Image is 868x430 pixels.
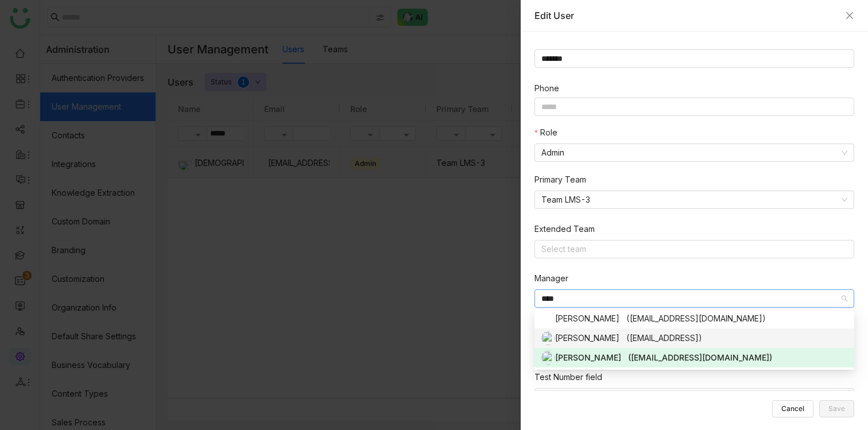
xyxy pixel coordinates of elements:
[534,348,854,367] nz-option-item: chiru balaya
[534,173,586,186] label: Primary Team
[541,351,847,365] div: [PERSON_NAME] ([EMAIL_ADDRESS][DOMAIN_NAME])
[534,328,854,348] nz-option-item: Jayasree Lekkalapudi
[819,400,854,417] button: Save
[541,312,847,326] div: [PERSON_NAME] ([EMAIL_ADDRESS][DOMAIN_NAME])
[541,144,847,161] nz-select-item: Admin
[541,331,847,345] div: [PERSON_NAME] ([EMAIL_ADDRESS])
[534,309,854,328] nz-option-item: jaya gdemo
[772,400,813,417] button: Cancel
[534,126,557,139] label: Role
[541,331,555,345] img: 684a9742de261c4b36a3ada0
[534,371,602,383] label: Test Number field
[534,272,568,285] label: Manager
[541,191,847,208] nz-select-item: Team LMS-3
[534,223,595,235] label: Extended Team
[534,82,854,95] nz-form-item: Phone
[541,312,555,326] img: 68505838512bef77ea22beca
[534,9,839,22] div: Edit User
[845,11,854,20] button: Close
[541,351,555,365] img: 684be972847de31b02b70467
